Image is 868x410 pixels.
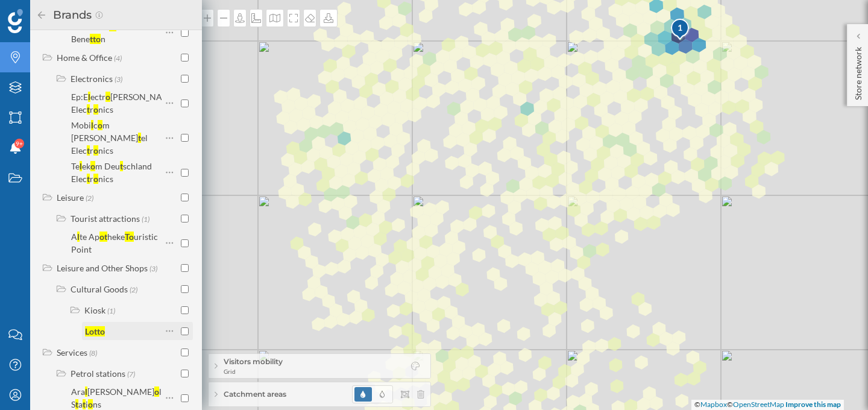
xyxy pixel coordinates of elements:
p: Store network [852,42,864,100]
div: Mobi [71,120,91,130]
div: 1 [670,18,688,40]
div: o [93,145,98,156]
div: Leisure [57,192,84,203]
div: 1 [670,22,690,34]
div: c [93,120,98,130]
div: [PERSON_NAME] [87,386,154,397]
div: nics [98,145,113,156]
div: r [90,145,93,156]
div: t [120,161,123,171]
div: r [90,104,93,115]
div: tto [90,34,101,44]
span: Grid [224,367,283,376]
span: (3) [115,74,122,84]
div: t [75,399,78,409]
a: OpenStreetMap [733,400,784,409]
div: Te [71,161,80,171]
div: m [PERSON_NAME] [71,120,138,143]
div: t [83,399,86,409]
div: © © [691,400,844,410]
div: o [88,399,93,409]
div: To [125,232,134,242]
div: ot [99,232,107,242]
div: o [93,174,98,184]
span: (8) [89,347,97,358]
span: (4) [114,52,122,63]
div: t [87,104,90,115]
div: m Deu [95,161,120,171]
div: i [86,399,88,409]
div: l [91,120,93,130]
span: Visitors mobility [224,356,283,367]
span: (1) [142,213,149,224]
div: A [71,232,77,242]
div: Home & Office [57,52,112,63]
span: (3) [149,263,157,273]
div: heke [107,232,125,242]
div: l [77,232,80,242]
div: o [154,386,159,397]
div: Tourist attractions [71,213,140,224]
div: Services [57,347,87,358]
span: (7) [127,368,135,379]
div: o [105,92,110,102]
div: Cultural Goods [71,284,128,294]
div: t [138,133,141,143]
div: nics [98,174,113,184]
span: Support [25,8,69,19]
h2: Brands [47,5,95,25]
span: (1) [107,305,115,315]
div: o [98,120,102,130]
div: r [90,174,93,184]
div: ectr [90,92,105,102]
div: o [90,161,95,171]
span: Catchment areas [224,389,286,400]
div: a [78,399,83,409]
div: l [85,386,87,397]
div: n [101,34,105,44]
div: t [87,145,90,156]
div: t [87,174,90,184]
div: ns [93,399,101,409]
div: Leisure and Other Shops [57,263,148,273]
a: Improve this map [785,400,841,409]
div: te Ap [80,232,99,242]
img: Geoblink Logo [8,9,23,33]
div: l [80,161,82,171]
a: Mapbox [700,400,727,409]
div: o [93,104,98,115]
div: Ara [71,386,85,397]
div: [PERSON_NAME] [110,92,177,102]
div: ek [82,161,90,171]
div: Lotto [85,326,105,336]
img: pois-map-marker.svg [670,18,691,42]
div: Petrol stations [71,368,125,379]
span: 9+ [16,137,23,150]
span: (2) [86,192,93,203]
div: l [88,92,90,102]
span: (2) [130,284,137,294]
div: Kiosk [84,305,105,315]
div: Electronics [71,74,113,84]
div: Ep:E [71,92,88,102]
div: nics [98,104,113,115]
